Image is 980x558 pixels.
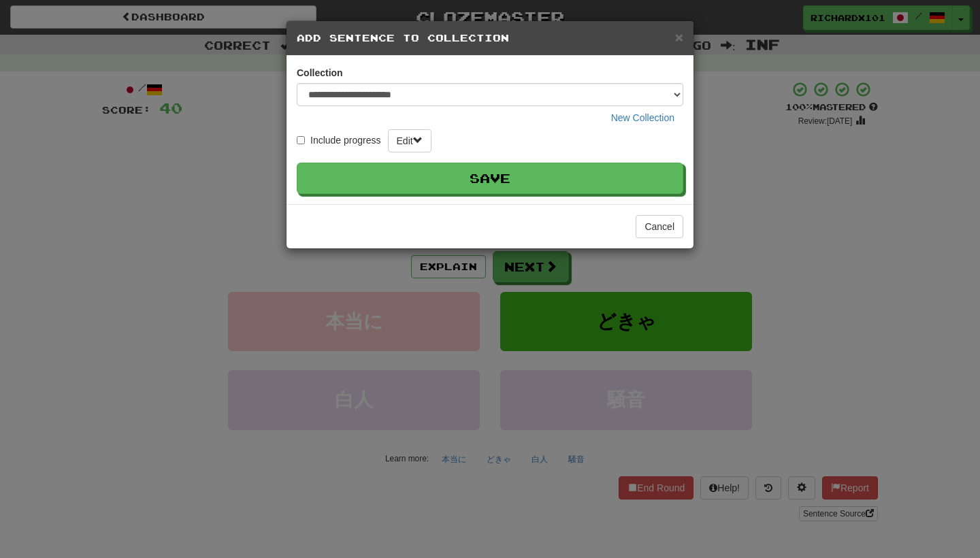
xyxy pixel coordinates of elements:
input: Include progress [297,136,305,144]
span: × [675,29,683,45]
button: New Collection [602,106,683,129]
button: Close [675,30,683,44]
button: Edit [388,129,431,152]
label: Include progress [297,133,381,147]
button: Cancel [636,215,683,238]
label: Collection [297,66,343,80]
button: Save [297,163,683,194]
h5: Add Sentence to Collection [297,31,683,45]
